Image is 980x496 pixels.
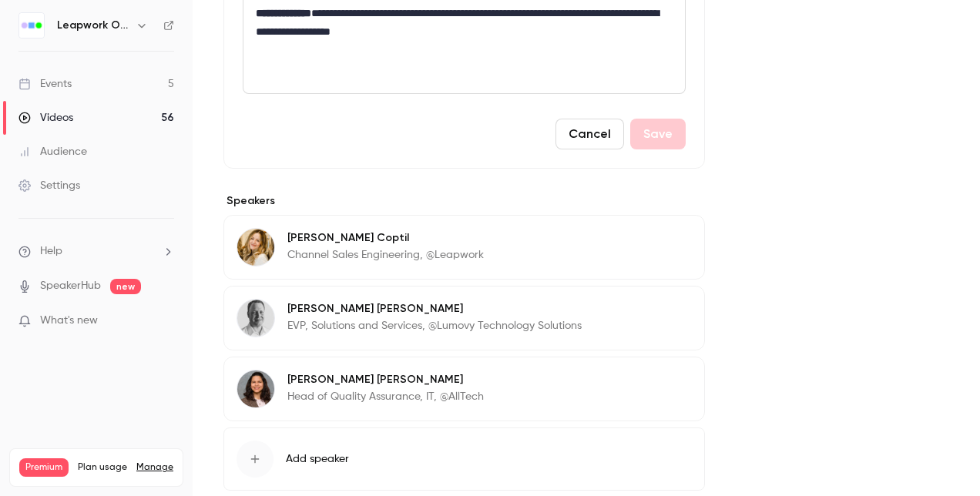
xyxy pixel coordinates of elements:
[555,119,624,149] button: Cancel
[19,13,44,38] img: Leapwork Online Event
[19,458,69,477] span: Premium
[40,278,101,294] a: SpeakerHub
[287,230,484,246] p: [PERSON_NAME] Coptil
[237,370,274,407] img: Maria Arreaza
[223,357,705,421] div: Maria Arreaza[PERSON_NAME] [PERSON_NAME]Head of Quality Assurance, IT, @AllTech
[223,427,705,491] button: Add speaker
[237,229,274,266] img: Alex Coptil
[287,247,484,263] p: Channel Sales Engineering, @Leapwork
[18,243,174,260] li: help-dropdown-opener
[78,461,127,474] span: Plan usage
[57,18,129,33] h6: Leapwork Online Event
[223,215,705,280] div: Alex Coptil[PERSON_NAME] CoptilChannel Sales Engineering, @Leapwork
[110,279,141,294] span: new
[40,313,98,329] span: What's new
[287,318,582,333] p: EVP, Solutions and Services, @Lumovy Technology Solutions
[287,301,582,317] p: [PERSON_NAME] [PERSON_NAME]
[18,144,87,159] div: Audience
[18,110,73,126] div: Videos
[18,76,72,92] div: Events
[136,461,173,474] a: Manage
[286,451,349,467] span: Add speaker
[156,314,174,328] iframe: Noticeable Trigger
[223,286,705,350] div: Andrew Alpert[PERSON_NAME] [PERSON_NAME]EVP, Solutions and Services, @Lumovy Technology Solutions
[40,243,62,260] span: Help
[237,300,274,337] img: Andrew Alpert
[18,178,80,193] div: Settings
[287,372,484,387] p: [PERSON_NAME] [PERSON_NAME]
[287,389,484,404] p: Head of Quality Assurance, IT, @AllTech
[223,193,705,209] label: Speakers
